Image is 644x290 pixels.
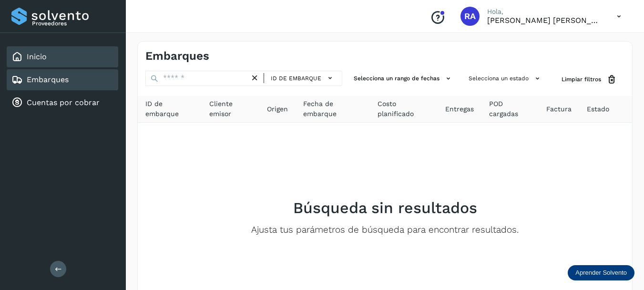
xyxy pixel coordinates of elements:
span: Fecha de embarque [303,99,362,119]
a: Embarques [27,75,69,84]
a: Inicio [27,52,47,61]
span: ID de embarque [145,99,194,119]
p: Aprender Solvento [575,269,627,277]
span: Factura [546,104,572,114]
button: ID de embarque [268,71,338,85]
span: Limpiar filtros [562,75,601,84]
span: Cliente emisor [209,99,252,119]
p: Hola, [487,8,602,16]
div: Cuentas por cobrar [7,92,118,113]
span: ID de embarque [271,74,321,83]
div: Embarques [7,69,118,90]
span: Estado [587,104,609,114]
span: POD cargadas [489,99,531,119]
p: Ajusta tus parámetros de búsqueda para encontrar resultados. [251,225,519,236]
h2: Búsqueda sin resultados [293,199,477,217]
p: Proveedores [32,20,114,27]
button: Selecciona un estado [465,71,546,86]
div: Aprender Solvento [568,265,634,280]
div: Inicio [7,46,118,67]
span: Origen [267,104,288,114]
p: Raphael Argenis Rubio Becerril [487,16,602,25]
button: Selecciona un rango de fechas [350,71,457,86]
button: Limpiar filtros [554,71,624,88]
span: Entregas [445,104,474,114]
h4: Embarques [145,49,209,63]
a: Cuentas por cobrar [27,98,100,107]
span: Costo planificado [378,99,430,119]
